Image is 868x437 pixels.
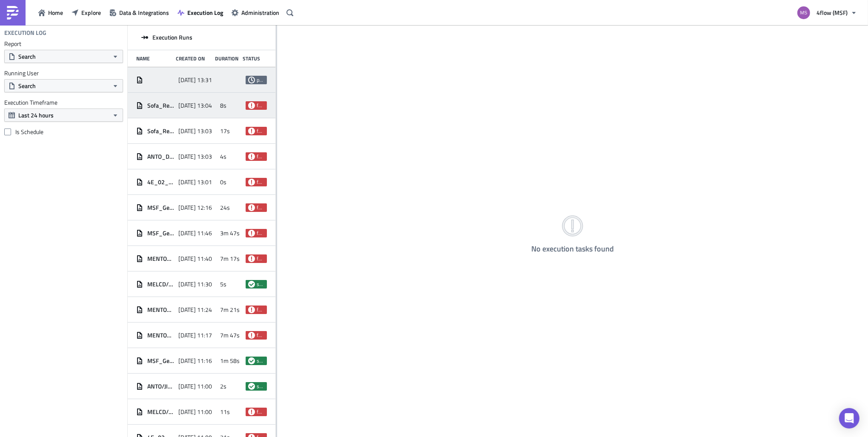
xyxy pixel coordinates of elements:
span: failed [257,255,264,262]
span: [DATE] 11:00 [178,408,212,416]
button: Search [4,50,123,63]
span: failed [248,306,255,313]
span: MELCD/BMS ITMS TO DATEN [147,280,174,288]
span: 4flow (MSF) [816,8,848,17]
span: pending [257,77,264,83]
span: 7m 47s [220,331,240,339]
span: Execution Log [187,8,223,17]
span: Home [48,8,63,17]
span: Sofa_Report_1k_Report [147,102,174,109]
span: MENTO_TALI Upload File_19:00 Uhr [147,306,174,314]
span: failed [248,255,255,262]
span: failed [257,230,264,237]
img: Avatar [796,6,811,20]
label: Is Schedule [4,128,123,136]
span: Administration [241,8,279,17]
label: Running User [4,69,123,77]
span: 5s [220,280,226,288]
span: [DATE] 12:16 [178,204,212,211]
button: Execution Log [173,6,227,19]
span: 3m 47s [220,229,240,237]
span: 2s [220,383,226,390]
div: Created On [176,55,211,62]
span: [DATE] 11:17 [178,331,212,339]
span: Explore [81,8,101,17]
span: [DATE] 13:03 [178,153,212,160]
span: failed [248,102,255,109]
span: MSF_Geloeschte TO_Info an Dispo [147,229,174,237]
span: failed [248,230,255,237]
span: 0s [220,178,226,186]
div: Status [243,55,262,62]
span: [DATE] 13:04 [178,102,212,109]
span: failed [248,204,255,211]
span: MSF_Geloeschte TO_Info an Dispo_Backup [147,357,174,365]
span: ANTO/JIS ohne Kennzeichen 11:00 [147,383,174,390]
span: failed [257,306,264,313]
span: Sofa_Report_1k_Zusatz [147,127,174,135]
span: pending [248,77,255,83]
div: Open Intercom Messenger [839,408,859,428]
span: [DATE] 11:30 [178,280,212,288]
span: MENTO_TALI Upload File_19:00 Uhr [147,331,174,339]
span: Last 24 hours [18,111,54,120]
label: Report [4,40,123,48]
span: failed [257,179,264,186]
span: 4E_02_Collected Missing_Touren_13:00 [147,178,174,186]
span: 1m 58s [220,357,240,365]
span: failed [257,332,264,339]
span: [DATE] 11:16 [178,357,212,365]
span: 24s [220,204,230,211]
button: Home [34,6,67,19]
span: [DATE] 11:46 [178,229,212,237]
span: MSF_Geloeschte TO_Info an Dispo_OHNE KONTAKTE [147,204,174,211]
span: 17s [220,127,230,135]
h4: Execution Log [4,29,46,37]
span: [DATE] 13:03 [178,127,212,135]
span: Search [18,52,36,61]
span: [DATE] 13:01 [178,178,212,186]
img: PushMetrics [6,6,20,20]
span: success [257,357,264,364]
button: Data & Integrations [105,6,173,19]
span: failed [248,408,255,415]
span: [DATE] 11:00 [178,383,212,390]
span: failed [248,332,255,339]
button: Last 24 hours [4,109,123,122]
span: failed [257,128,264,134]
button: Search [4,79,123,92]
span: failed [248,128,255,134]
span: success [257,281,264,288]
span: MELCD/Hypercare 03 Leergut TOs abgeholt am Vortag [147,408,174,416]
span: Data & Integrations [119,8,169,17]
span: 7m 17s [220,255,240,263]
span: failed [257,204,264,211]
div: Duration [215,55,238,62]
span: failed [248,179,255,186]
label: Execution Timeframe [4,99,123,106]
button: 4flow (MSF) [792,3,862,22]
span: 7m 21s [220,306,240,314]
span: success [248,357,255,364]
span: success [248,383,255,390]
span: success [257,383,264,390]
h4: No execution tasks found [531,245,614,253]
span: failed [257,153,264,160]
span: [DATE] 11:24 [178,306,212,314]
span: 8s [220,102,226,109]
button: Administration [227,6,284,19]
span: failed [248,153,255,160]
span: MENTO_TALI Upload File_19:00 Uhr [147,255,174,263]
span: 4s [220,153,226,160]
span: Execution Runs [152,34,192,41]
button: Explore [67,6,105,19]
span: 11s [220,408,230,416]
span: [DATE] 13:31 [178,76,212,84]
span: [DATE] 11:40 [178,255,212,263]
span: ANTO_Dritte-Transporte Alerting_13:00 [147,153,174,160]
